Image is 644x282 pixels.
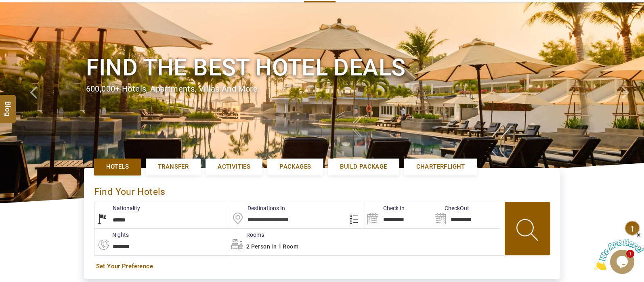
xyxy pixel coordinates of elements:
[86,52,558,83] h1: Find the best hotel deals
[94,204,140,212] label: Nationality
[416,163,465,171] span: Charterflight
[365,204,405,212] label: Check In
[246,243,298,250] span: 2 Person in 1 Room
[228,231,264,239] label: Rooms
[229,204,285,212] label: Destinations In
[218,163,250,171] span: Activities
[206,159,262,175] a: Activities
[94,159,141,175] a: Hotels
[365,202,432,228] input: Search
[432,204,469,212] label: CheckOut
[94,231,129,239] label: nights
[86,83,558,95] div: 600,000+ hotels, apartments, villas and more.
[158,163,189,171] span: Transfer
[3,101,13,108] span: Blog
[328,159,399,175] a: Build Package
[106,163,129,171] span: Hotels
[96,262,548,271] a: Set Your Preference
[146,159,201,175] a: Transfer
[94,178,550,202] div: Find Your Hotels
[279,163,311,171] span: Packages
[267,159,323,175] a: Packages
[340,163,387,171] span: Build Package
[594,232,644,270] iframe: chat widget
[404,159,477,175] a: Charterflight
[432,202,500,228] input: Search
